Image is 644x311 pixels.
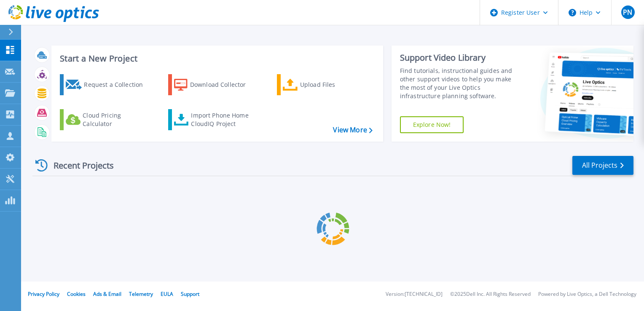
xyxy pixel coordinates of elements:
[161,290,173,298] a: EULA
[191,111,257,128] div: Import Phone Home CloudIQ Project
[32,155,125,176] div: Recent Projects
[60,54,372,63] h3: Start a New Project
[623,9,632,16] span: PN
[181,290,199,298] a: Support
[300,76,368,93] div: Upload Files
[572,156,633,175] a: All Projects
[333,126,372,134] a: View More
[60,74,154,95] a: Request a Collection
[168,74,262,95] a: Download Collector
[277,74,371,95] a: Upload Files
[129,290,153,298] a: Telemetry
[60,109,154,130] a: Cloud Pricing Calculator
[450,292,531,297] li: © 2025 Dell Inc. All Rights Reserved
[538,292,636,297] li: Powered by Live Optics, a Dell Technology
[400,116,464,133] a: Explore Now!
[83,111,150,128] div: Cloud Pricing Calculator
[93,290,121,298] a: Ads & Email
[400,52,521,63] div: Support Video Library
[67,290,86,298] a: Cookies
[28,290,59,298] a: Privacy Policy
[400,67,521,100] div: Find tutorials, instructional guides and other support videos to help you make the most of your L...
[386,292,443,297] li: Version: [TECHNICAL_ID]
[84,76,151,93] div: Request a Collection
[190,76,258,93] div: Download Collector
